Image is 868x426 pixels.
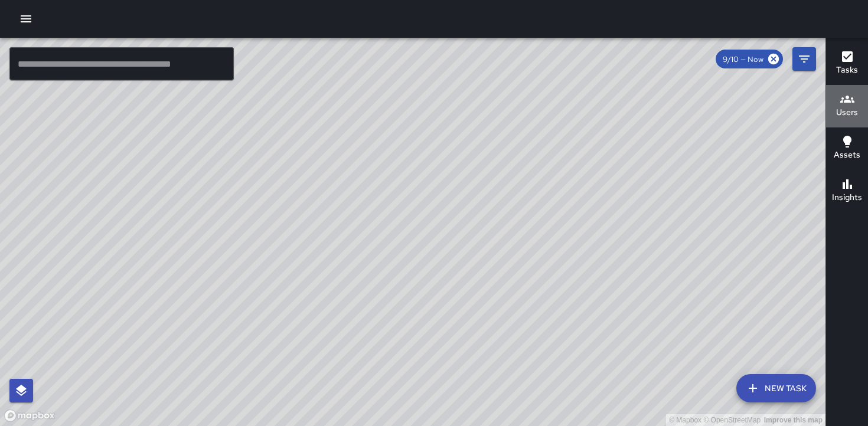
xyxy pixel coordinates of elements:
[716,50,783,68] div: 9/10 — Now
[826,170,868,212] button: Insights
[736,374,816,402] button: New Task
[716,54,771,64] span: 9/10 — Now
[836,64,858,77] h6: Tasks
[832,191,862,204] h6: Insights
[836,106,858,119] h6: Users
[826,85,868,127] button: Users
[792,47,816,71] button: Filters
[826,127,868,170] button: Assets
[826,42,868,85] button: Tasks
[834,149,860,162] h6: Assets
